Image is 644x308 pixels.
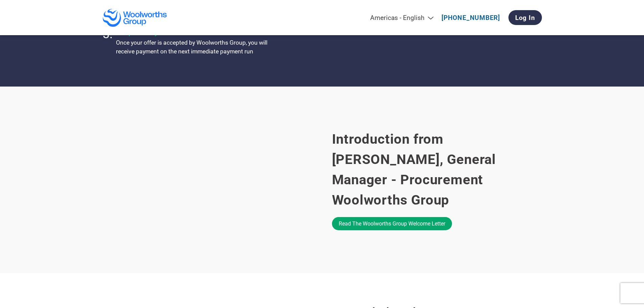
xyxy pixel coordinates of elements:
[332,129,542,210] h2: Introduction from [PERSON_NAME], General Manager - Procurement Woolworths Group
[508,10,542,25] a: Log In
[332,217,452,230] a: Read the Woolworths Group welcome letter
[102,118,319,240] iframe: Woolworths Group
[102,8,168,27] img: Woolworths Group
[442,14,500,22] a: [PHONE_NUMBER]
[116,38,285,56] p: Once your offer is accepted by Woolworths Group, you will receive payment on the next immediate p...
